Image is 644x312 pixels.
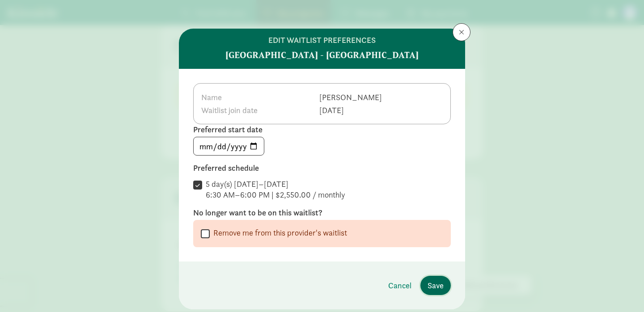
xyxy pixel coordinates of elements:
label: No longer want to be on this waitlist? [193,207,451,218]
h6: edit waitlist preferences [268,36,376,45]
td: [DATE] [319,104,382,117]
span: Save [428,279,444,291]
div: 5 day(s) [DATE]–[DATE] [206,179,345,190]
label: Remove me from this provider's waitlist [210,228,347,238]
div: 6:30 AM–6:00 PM | $2,550.00 / monthly [206,190,345,200]
button: Save [420,276,451,295]
span: Cancel [388,279,411,291]
label: Preferred schedule [193,163,451,173]
button: Cancel [381,276,419,295]
th: Name [201,91,319,104]
td: [PERSON_NAME] [319,91,382,104]
strong: [GEOGRAPHIC_DATA] - [GEOGRAPHIC_DATA] [225,48,419,62]
label: Preferred start date [193,124,451,135]
th: Waitlist join date [201,104,319,117]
